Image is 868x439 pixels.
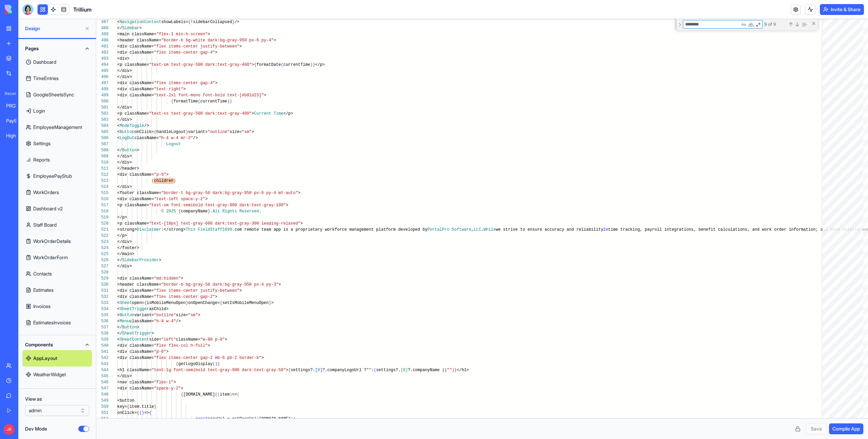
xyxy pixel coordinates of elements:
span: "flex items-center gap-4" [154,81,215,85]
span: "text-right" [154,87,183,92]
span: Disclaimer [137,227,161,232]
span: "p-6" [154,172,166,177]
span: <div className= [117,343,154,348]
span: } [208,209,210,214]
a: Dashboard v2 [22,201,92,217]
span: "md:hidden" [154,276,181,281]
img: logo [5,5,47,14]
span: > [264,93,266,98]
span: </footer> [117,246,139,250]
a: Dashboard [22,54,92,70]
span: <div className= [117,349,154,354]
span: <div className= [117,197,154,202]
span: < [117,20,120,24]
div: 489 [96,31,108,37]
span: . [481,227,484,232]
div: 540 [96,343,108,349]
span: { [254,62,256,67]
span: handleLogout [156,130,185,134]
span: { [144,301,146,305]
span: > [286,203,288,208]
div: 532 [96,294,108,300]
div: 492 [96,50,108,56]
span: </header> [117,166,139,171]
span: showLabels= [161,20,188,24]
span: While [484,227,496,232]
span: . [210,209,213,214]
span: . [259,209,261,214]
a: Login [22,103,92,119]
span: ( [281,62,283,67]
a: Settings [22,135,92,152]
span: <strong> [117,227,137,232]
div: 520 [96,221,108,227]
div: 495 [96,68,108,74]
span: -auto" [283,191,298,195]
div: Match Whole Word (⌥⌘W) [748,21,754,28]
span: FieldStaff1099 [198,227,232,232]
span: currentTime [283,62,310,67]
div: 526 [96,257,108,263]
div: 496 [96,74,108,80]
span: { [178,209,181,214]
span: Sheet [120,301,132,305]
span: :</strong> [161,227,186,232]
div: 499 [96,92,108,98]
div: 529 [96,275,108,282]
span: setIsMobileMenuOpen [222,301,269,305]
span: ing-relaxed" [271,221,300,226]
span: © [161,209,164,214]
span: </div> [117,160,132,165]
span: > [139,26,142,31]
span: "text-2xl font-mono font-bold text-[#b01d23]" [154,93,264,98]
div: PayScore [6,117,25,124]
textarea: Find [683,20,740,28]
span: Button [120,313,134,318]
div: 507 [96,141,108,147]
span: > [152,331,154,336]
a: Reports [22,152,92,168]
span: in [603,227,608,232]
span: .com remote team app is a proprietary workforce ma [232,227,354,232]
span: <main className= [117,32,156,37]
span: Logout [166,142,181,147]
span: > [159,258,161,263]
span: "outline" [208,130,230,134]
span: Recent [2,91,16,96]
span: Button [122,325,137,330]
span: > [215,81,217,85]
span: ModeToggle [120,123,144,128]
span: > [181,276,183,281]
span: > [198,313,200,318]
span: "flex-1 min-h-screen" [156,32,208,37]
div: 503 [96,117,108,123]
div: 497 [96,80,108,86]
div: 541 [96,349,108,355]
span: </p> [283,111,293,116]
span: > [166,172,169,177]
div: 488 [96,25,108,31]
a: WeatherWidget [22,366,92,383]
span: asChild> [149,307,169,311]
span: companyName [181,209,208,214]
div: 510 [96,159,108,166]
span: <div className= [117,93,154,98]
span: Compile App [832,425,860,432]
span: LogOut [120,136,134,140]
div: 9 of 9 [764,20,787,28]
div: HighLevel Contact Extractor [6,132,25,139]
div: 522 [96,233,108,239]
a: HighLevel Contact Extractor [2,129,29,142]
div: 525 [96,251,108,257]
span: "flex items-center gap-2" [154,294,215,299]
span: PortalPro [428,227,450,232]
span: < [117,319,120,324]
span: This [186,227,196,232]
span: "flex items-center gap-4" [154,50,215,55]
span: ulations, and work order information; all data ent [728,227,850,232]
span: } [232,20,234,24]
button: Invite & Share [820,4,864,15]
span: < [117,337,120,342]
span: currentTime [200,99,227,104]
span: !sidebarCollapsed [191,20,232,24]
